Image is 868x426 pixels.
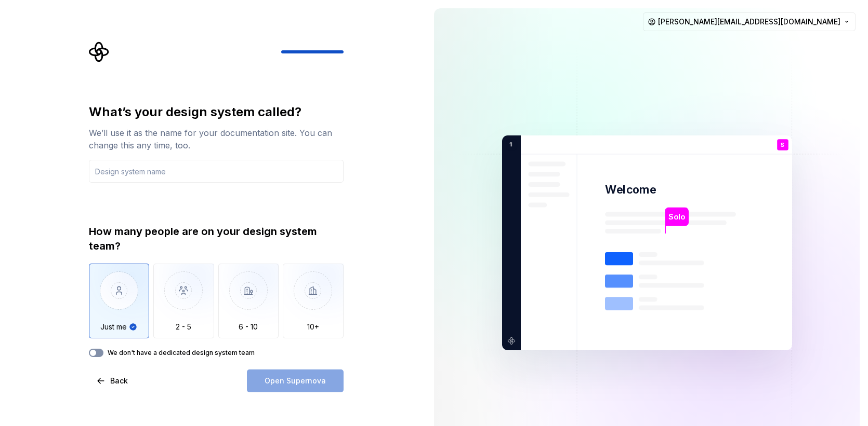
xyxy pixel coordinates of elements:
[506,140,512,149] p: 1
[781,142,784,148] p: S
[108,349,255,357] label: We don't have a dedicated design system team
[605,182,656,197] p: Welcome
[89,127,344,152] div: We’ll use it as the name for your documentation site. You can change this any time, too.
[643,12,856,31] button: [PERSON_NAME][EMAIL_ADDRESS][DOMAIN_NAME]
[89,42,110,62] svg: Supernova Logo
[658,17,840,27] span: [PERSON_NAME][EMAIL_ADDRESS][DOMAIN_NAME]
[89,104,344,120] div: What’s your design system called?
[89,369,137,392] button: Back
[89,224,344,253] div: How many people are on your design system team?
[668,211,685,223] p: Solo
[110,376,128,386] span: Back
[89,160,344,183] input: Design system name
